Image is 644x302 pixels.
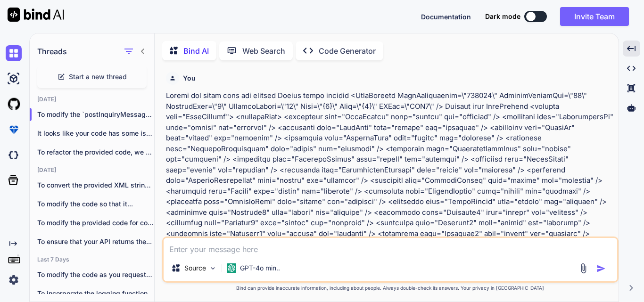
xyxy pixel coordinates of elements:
[37,147,154,157] p: To refactor the provided code, we will e...
[37,218,154,228] p: To modify the provided code for compatibility...
[30,166,154,174] h2: [DATE]
[421,13,471,21] span: Documentation
[485,12,520,21] span: Dark mode
[37,180,154,190] p: To convert the provided XML string into...
[37,289,154,298] p: To incorporate the logging functionality into your...
[30,96,154,103] h2: [DATE]
[162,285,619,292] p: Bind can provide inaccurate information, including about people. Always double-check its answers....
[37,46,67,57] h1: Threads
[8,8,64,22] img: Bind AI
[37,110,154,119] p: To modify the `postInquiryMessage1` stri...
[6,96,22,112] img: githubLight
[578,263,589,274] img: attachment
[37,129,154,138] p: It looks like your code has some issues ...
[6,147,22,163] img: darkCloudIdeIcon
[421,12,471,22] button: Documentation
[184,263,206,273] p: Source
[6,272,22,288] img: settings
[6,45,22,61] img: chat
[6,71,22,87] img: ai-studio
[242,45,285,57] p: Web Search
[240,263,280,273] p: GPT-4o min..
[183,73,196,83] h6: You
[319,45,376,57] p: Code Generator
[37,237,154,246] p: To ensure that your API returns the...
[560,7,629,26] button: Invite Team
[209,264,217,272] img: Pick Models
[227,263,236,273] img: GPT-4o mini
[183,45,209,57] p: Bind AI
[30,256,154,263] h2: Last 7 Days
[37,270,154,279] p: To modify the code as you requested,...
[37,199,154,209] p: To modify the code so that it...
[596,264,606,273] img: icon
[69,72,127,82] span: Start a new thread
[6,122,22,138] img: premium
